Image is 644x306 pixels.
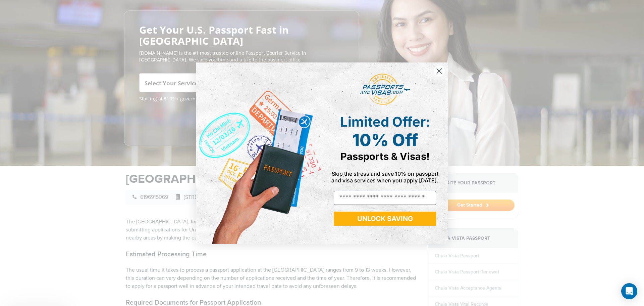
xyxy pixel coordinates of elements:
[331,170,438,184] span: Skip the stress and save 10% on passport and visa services when you apply [DATE].
[433,65,445,77] button: Close dialog
[360,74,410,105] img: passports and visas
[334,212,436,226] button: UNLOCK SAVING
[340,150,430,162] span: Passports & Visas!
[621,283,637,299] div: Open Intercom Messenger
[340,114,430,130] span: Limited Offer:
[196,62,322,244] img: de9cda0d-0715-46ca-9a25-073762a91ba7.png
[352,130,418,150] span: 10% Off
